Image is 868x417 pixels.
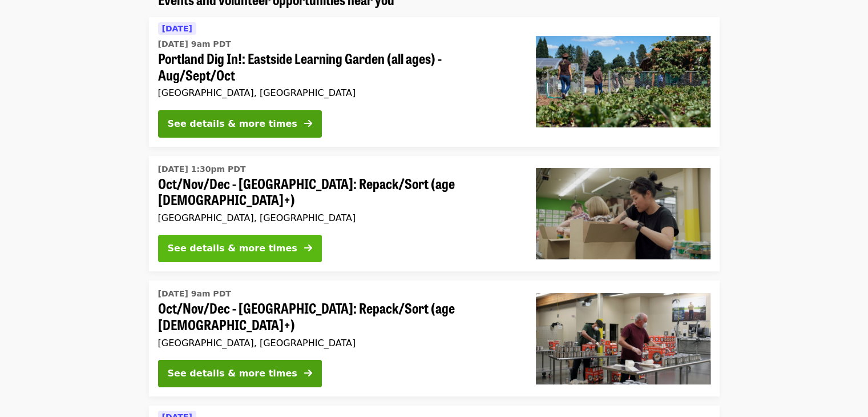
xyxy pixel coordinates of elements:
[158,300,518,333] span: Oct/Nov/Dec - [GEOGRAPHIC_DATA]: Repack/Sort (age [DEMOGRAPHIC_DATA]+)
[158,235,322,262] button: See details & more times
[536,36,710,127] img: Portland Dig In!: Eastside Learning Garden (all ages) - Aug/Sept/Oct organized by Oregon Food Bank
[304,243,312,254] i: arrow-right icon
[158,175,518,209] span: Oct/Nov/Dec - [GEOGRAPHIC_DATA]: Repack/Sort (age [DEMOGRAPHIC_DATA]+)
[158,212,518,223] div: [GEOGRAPHIC_DATA], [GEOGRAPHIC_DATA]
[149,156,720,272] a: See details for "Oct/Nov/Dec - Portland: Repack/Sort (age 8+)"
[158,87,518,98] div: [GEOGRAPHIC_DATA], [GEOGRAPHIC_DATA]
[168,117,297,131] div: See details & more times
[168,242,297,255] div: See details & more times
[168,367,297,380] div: See details & more times
[158,360,322,387] button: See details & more times
[149,17,720,147] a: See details for "Portland Dig In!: Eastside Learning Garden (all ages) - Aug/Sept/Oct"
[158,163,246,175] time: [DATE] 1:30pm PDT
[536,168,710,259] img: Oct/Nov/Dec - Portland: Repack/Sort (age 8+) organized by Oregon Food Bank
[158,50,518,83] span: Portland Dig In!: Eastside Learning Garden (all ages) - Aug/Sept/Oct
[149,280,720,396] a: See details for "Oct/Nov/Dec - Portland: Repack/Sort (age 16+)"
[536,293,710,384] img: Oct/Nov/Dec - Portland: Repack/Sort (age 16+) organized by Oregon Food Bank
[158,38,231,50] time: [DATE] 9am PDT
[304,118,312,129] i: arrow-right icon
[158,288,231,300] time: [DATE] 9am PDT
[158,110,322,138] button: See details & more times
[158,338,518,348] div: [GEOGRAPHIC_DATA], [GEOGRAPHIC_DATA]
[304,368,312,379] i: arrow-right icon
[162,24,192,33] span: [DATE]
